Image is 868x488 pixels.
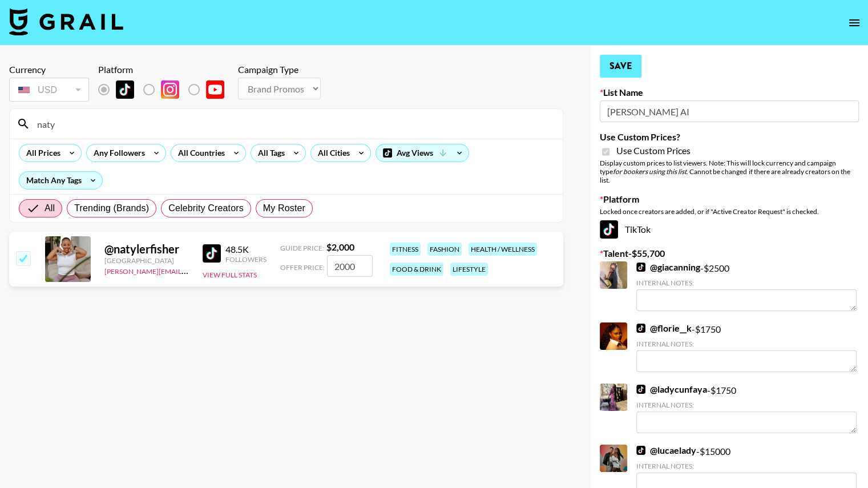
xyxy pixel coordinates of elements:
div: 48.5K [225,244,267,255]
img: Grail Talent [9,8,123,35]
img: TikTok [636,263,645,272]
div: - $ 1750 [636,384,857,433]
img: Instagram [161,80,179,99]
div: Display custom prices to list viewers. Note: This will lock currency and campaign type . Cannot b... [600,159,859,184]
div: Currency is locked to USD [9,75,89,104]
div: Platform [98,64,233,75]
div: health / wellness [469,243,537,256]
span: Celebrity Creators [168,201,244,215]
div: All Tags [251,144,287,162]
span: Guide Price: [280,244,324,252]
span: Offer Price: [280,263,325,272]
div: - $ 1750 [636,322,857,372]
label: Platform [600,193,859,205]
div: Campaign Type [238,64,321,75]
img: TikTok [203,244,221,263]
strong: $ 2,000 [326,241,354,252]
div: Internal Notes: [636,279,857,287]
div: Internal Notes: [636,340,857,348]
div: Any Followers [87,144,147,162]
div: @ natylerfisher [104,242,189,256]
button: View Full Stats [203,271,257,279]
div: Followers [225,255,267,264]
img: YouTube [206,80,224,99]
label: Talent - $ 55,700 [600,248,859,259]
span: Trending (Brands) [74,201,149,215]
div: lifestyle [450,263,488,276]
div: Internal Notes: [636,401,857,409]
img: TikTok [600,220,618,239]
em: for bookers using this list [613,167,687,176]
img: TikTok [636,385,645,394]
div: fitness [390,243,421,256]
div: All Prices [19,144,63,162]
span: My Roster [263,201,305,215]
img: TikTok [636,324,645,333]
a: @lucaelady [636,445,696,456]
div: - $ 2500 [636,261,857,311]
div: [GEOGRAPHIC_DATA] [104,256,189,265]
div: fashion [427,243,462,256]
a: @ladycunfaya [636,384,707,395]
div: TikTok [600,220,859,239]
label: Use Custom Prices? [600,131,859,143]
div: Currency [9,64,89,75]
img: TikTok [116,80,134,99]
div: Internal Notes: [636,462,857,470]
button: Save [600,55,641,78]
div: USD [11,80,87,100]
div: All Cities [311,144,352,162]
input: 2,000 [327,255,373,277]
a: @florie__k [636,322,692,334]
div: All Countries [171,144,227,162]
a: @giacanning [636,261,700,273]
button: open drawer [843,11,866,34]
a: [PERSON_NAME][EMAIL_ADDRESS][DOMAIN_NAME] [104,265,273,276]
div: food & drink [390,263,443,276]
span: Use Custom Prices [616,145,691,156]
label: List Name [600,87,859,98]
input: Search by User Name [30,115,556,133]
div: Match Any Tags [19,172,102,189]
div: List locked to TikTok. [98,78,233,102]
img: TikTok [636,446,645,455]
span: All [45,201,55,215]
div: Locked once creators are added, or if "Active Creator Request" is checked. [600,207,859,216]
div: Avg Views [376,144,469,162]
